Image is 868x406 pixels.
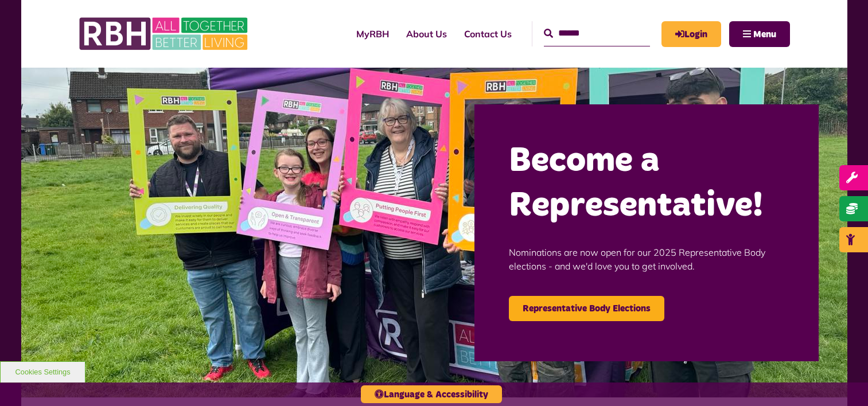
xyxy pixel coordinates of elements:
p: Nominations are now open for our 2025 Representative Body elections - and we'd love you to get in... [509,228,784,290]
img: RBH [79,11,251,56]
h2: Become a Representative! [509,139,784,228]
a: MyRBH [661,21,721,47]
a: About Us [398,18,456,49]
a: Contact Us [456,18,520,49]
a: MyRBH [348,18,398,49]
iframe: Netcall Web Assistant for live chat [816,354,868,406]
span: Menu [753,30,776,39]
a: Representative Body Elections [509,296,664,321]
img: Image (22) [21,68,847,397]
button: Language & Accessibility [361,385,502,403]
button: Navigation [729,21,790,47]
